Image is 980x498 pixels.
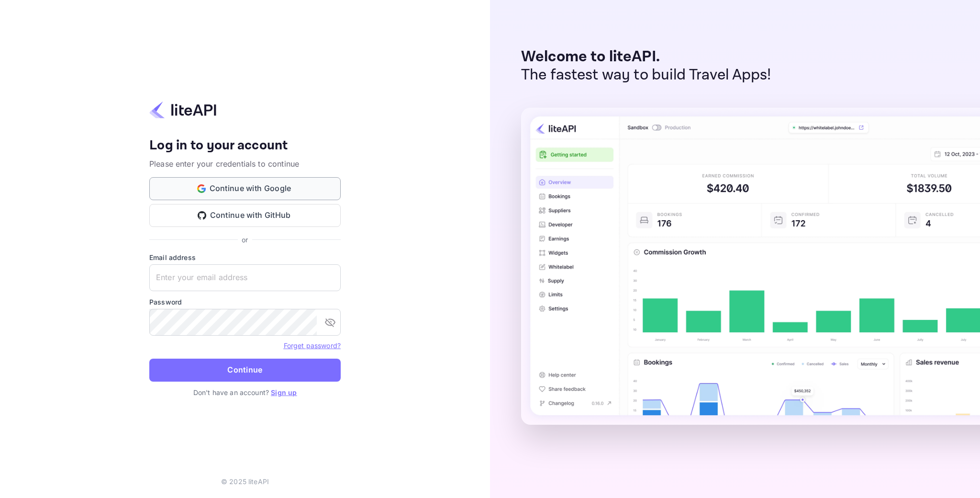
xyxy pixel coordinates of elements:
[149,264,341,291] input: Enter your email address
[521,48,771,66] p: Welcome to liteAPI.
[149,204,341,227] button: Continue with GitHub
[242,235,248,245] p: or
[271,388,297,396] a: Sign up
[149,387,341,397] p: Don't have an account?
[284,340,341,350] a: Forget password?
[321,313,340,332] button: toggle password visibility
[221,476,269,487] p: © 2025 liteAPI
[149,101,216,119] img: liteapi
[521,66,771,84] p: The fastest way to build Travel Apps!
[284,341,341,350] a: Forget password?
[149,252,341,262] label: Email address
[149,177,341,200] button: Continue with Google
[149,137,341,154] h4: Log in to your account
[149,359,341,382] button: Continue
[149,297,341,307] label: Password
[149,158,341,170] p: Please enter your credentials to continue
